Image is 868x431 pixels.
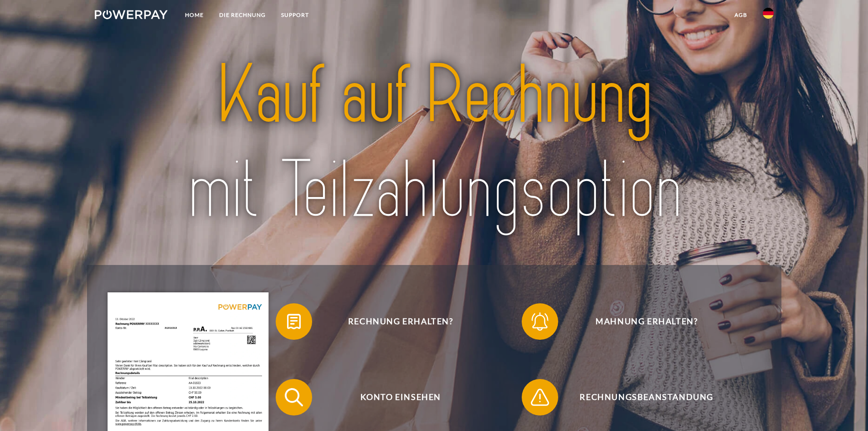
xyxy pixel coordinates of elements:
[273,7,317,23] a: SUPPORT
[832,395,861,424] iframe: Schaltfläche zum Öffnen des Messaging-Fensters
[177,7,211,23] a: Home
[289,303,512,340] span: Rechnung erhalten?
[211,7,273,23] a: DIE RECHNUNG
[522,379,759,415] button: Rechnungsbeanstandung
[522,303,759,340] button: Mahnung erhalten?
[727,7,755,23] a: agb
[529,386,551,409] img: qb_warning.svg
[535,303,758,340] span: Mahnung erhalten?
[282,386,305,409] img: qb_search.svg
[529,310,551,333] img: qb_bell.svg
[95,10,168,19] img: logo-powerpay-white.svg
[289,379,512,415] span: Konto einsehen
[276,379,513,415] button: Konto einsehen
[535,379,758,415] span: Rechnungsbeanstandung
[128,43,740,243] img: title-powerpay_de.svg
[763,8,774,19] img: de
[276,303,513,340] button: Rechnung erhalten?
[282,310,305,333] img: qb_bill.svg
